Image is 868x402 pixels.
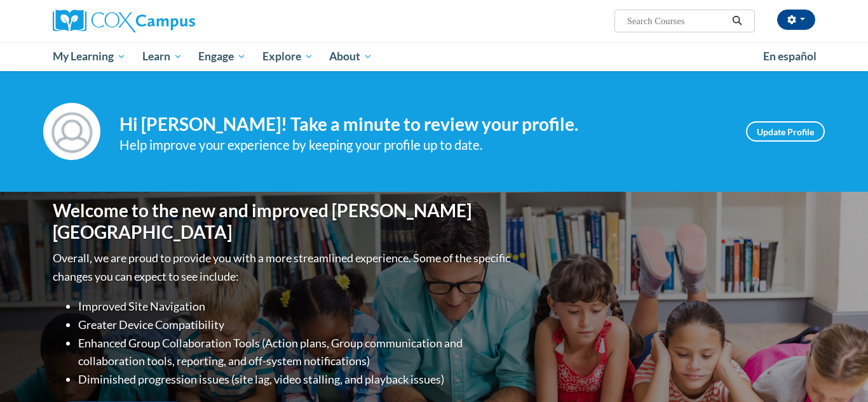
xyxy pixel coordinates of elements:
a: En español [755,43,825,70]
li: Diminished progression issues (site lag, video stalling, and playback issues) [78,370,513,389]
span: En español [763,50,817,63]
a: About [322,42,381,71]
a: Engage [190,42,254,71]
a: Update Profile [746,121,825,142]
li: Enhanced Group Collaboration Tools (Action plans, Group communication and collaboration tools, re... [78,334,513,371]
span: Engage [198,49,246,64]
span: About [329,49,372,64]
a: Explore [254,42,322,71]
span: My Learning [53,49,126,64]
h4: Hi [PERSON_NAME]! Take a minute to review your profile. [119,114,727,135]
img: Cox Campus [53,10,195,32]
a: Cox Campus [53,10,294,32]
button: Account Settings [777,10,815,30]
span: Explore [262,49,313,64]
div: Main menu [34,42,834,71]
h1: Welcome to the new and improved [PERSON_NAME][GEOGRAPHIC_DATA] [53,200,513,243]
button: Search [728,13,747,29]
a: Learn [134,42,191,71]
li: Greater Device Compatibility [78,316,513,334]
li: Improved Site Navigation [78,297,513,316]
img: Profile Image [43,103,100,160]
p: Overall, we are proud to provide you with a more streamlined experience. Some of the specific cha... [53,249,513,286]
input: Search Courses [626,13,728,29]
span: Learn [142,49,182,64]
a: My Learning [44,42,134,71]
div: Help improve your experience by keeping your profile up to date. [119,135,727,156]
